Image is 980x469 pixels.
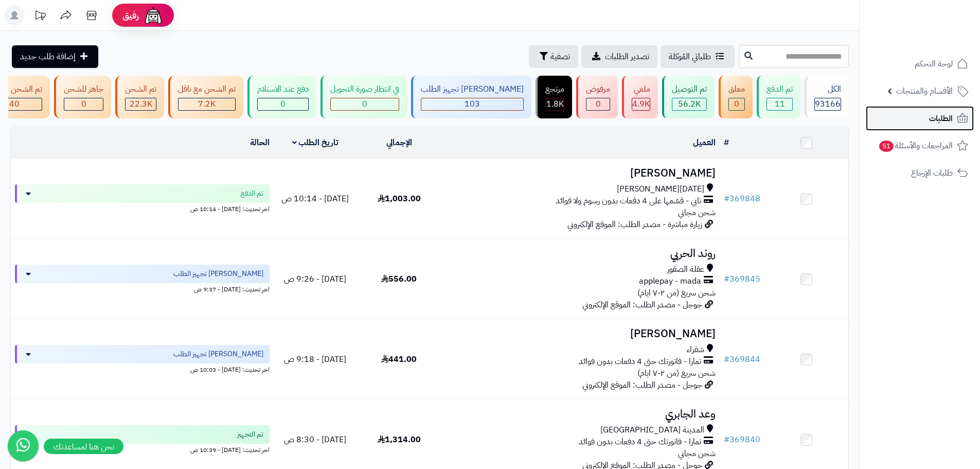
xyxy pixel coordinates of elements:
a: الحالة [250,136,270,149]
span: 4.9K [632,98,650,110]
h3: [PERSON_NAME] [445,167,716,179]
div: تم التوصيل [672,83,707,95]
div: 103 [421,98,523,110]
span: # [724,433,729,446]
a: تاريخ الطلب [292,136,339,149]
a: تم التوصيل 56.2K [660,76,717,118]
span: إضافة طلب جديد [20,50,76,63]
span: 51 [879,141,894,152]
span: 56.2K [678,98,701,110]
div: دفع عند الاستلام [257,83,309,95]
span: تابي - قسّمها على 4 دفعات بدون رسوم ولا فوائد [556,195,701,207]
a: طلباتي المُوكلة [661,45,735,68]
h3: [PERSON_NAME] [445,328,716,340]
a: ملغي 4.9K [620,76,660,118]
span: # [724,353,729,366]
a: [PERSON_NAME] تجهيز الطلب 103 [409,76,533,118]
span: عقلة الصقور [667,264,704,275]
span: [DATE] - 9:26 ص [284,273,346,285]
span: تمارا - فاتورتك حتى 4 دفعات بدون فوائد [579,436,701,448]
span: applepay - mada [639,275,701,287]
span: 0 [81,98,86,110]
a: # [724,136,729,149]
span: تمارا - فاتورتك حتى 4 دفعات بدون فوائد [579,356,701,368]
img: logo-2.png [910,8,970,29]
a: تم الشحن 22.3K [113,76,166,118]
span: جوجل - مصدر الطلب: الموقع الإلكتروني [582,379,702,391]
a: تم الدفع 11 [755,76,803,118]
div: جاهز للشحن [64,83,103,95]
a: المراجعات والأسئلة51 [866,133,974,158]
a: إضافة طلب جديد [12,45,98,68]
a: #369844 [724,353,760,366]
span: # [724,193,729,205]
a: لوحة التحكم [866,51,974,76]
span: جوجل - مصدر الطلب: الموقع الإلكتروني [582,299,702,311]
div: مرفوض [586,83,610,95]
span: 93166 [815,98,841,110]
a: الكل93166 [803,76,851,118]
a: العميل [693,136,716,149]
div: اخر تحديث: [DATE] - 9:37 ص [15,283,270,294]
span: 1,314.00 [378,433,421,446]
span: تصفية [550,50,570,63]
span: [DATE] - 10:14 ص [281,193,349,205]
div: تم الدفع [767,83,793,95]
div: [PERSON_NAME] تجهيز الطلب [421,83,524,95]
span: 0 [596,98,601,110]
span: [PERSON_NAME] تجهيز الطلب [173,349,263,359]
h3: روند الحربي [445,248,716,259]
div: اخر تحديث: [DATE] - 10:03 ص [15,363,270,374]
span: 22.3K [130,98,152,110]
div: مرتجع [545,83,564,95]
span: [PERSON_NAME] تجهيز الطلب [173,269,263,279]
span: لوحة التحكم [915,57,953,71]
span: 0 [362,98,367,110]
span: 103 [465,98,480,110]
div: تم الشحن [125,83,156,95]
a: جاهز للشحن 0 [52,76,113,118]
span: شحن مجاني [678,206,716,219]
div: تم الشحن مع ناقل [178,83,236,95]
img: ai-face.png [143,5,164,26]
span: 0 [280,98,286,110]
span: الطلبات [929,111,953,126]
a: #369845 [724,273,760,285]
a: مرفوض 0 [574,76,620,118]
span: الأقسام والمنتجات [896,84,953,98]
span: المدينة [GEOGRAPHIC_DATA] [600,424,704,436]
div: 1770 [546,98,564,110]
span: 340 [4,98,20,110]
a: الإجمالي [386,136,412,149]
span: [DATE] - 9:18 ص [284,353,346,366]
span: شحن سريع (من ٢-٧ ايام) [637,367,716,379]
div: 0 [258,98,308,110]
div: 0 [729,98,744,110]
a: في انتظار صورة التحويل 0 [318,76,409,118]
span: 11 [775,98,785,110]
span: تم الدفع [241,188,263,199]
span: تصدير الطلبات [605,50,649,63]
a: تحديثات المنصة [27,5,53,28]
a: الطلبات [866,106,974,131]
span: 556.00 [381,273,417,285]
div: 22264 [126,98,156,110]
span: شقراء [687,344,704,356]
a: #369840 [724,433,760,446]
span: شحن مجاني [678,447,716,460]
span: المراجعات والأسئلة [878,138,953,153]
span: شحن سريع (من ٢-٧ ايام) [637,287,716,299]
div: في انتظار صورة التحويل [330,83,399,95]
span: # [724,273,729,285]
span: 1,003.00 [378,193,421,205]
a: معلق 0 [717,76,755,118]
div: اخر تحديث: [DATE] - 10:39 ص [15,444,270,455]
span: [DATE] - 8:30 ص [284,433,346,446]
span: رفيق [122,9,139,22]
div: 0 [586,98,610,110]
span: 1.8K [546,98,564,110]
div: 56162 [672,98,706,110]
a: طلبات الإرجاع [866,161,974,185]
span: 441.00 [381,353,417,366]
span: [DATE][PERSON_NAME] [617,183,704,195]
